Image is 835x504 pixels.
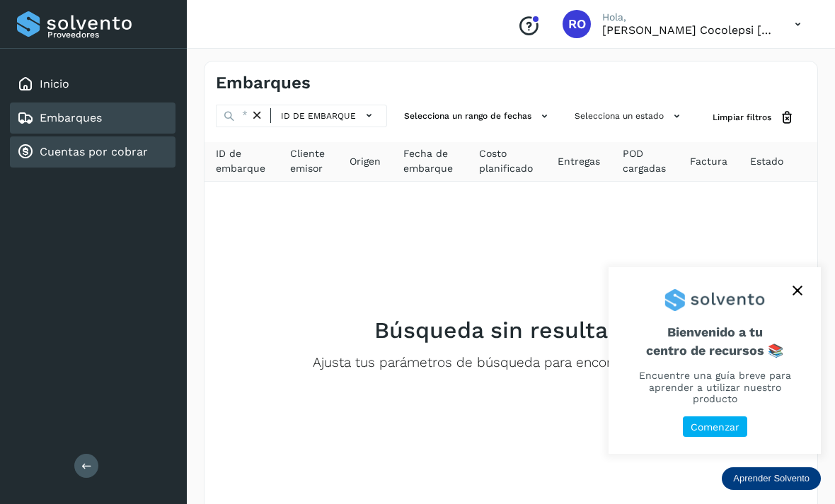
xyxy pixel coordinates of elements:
[350,154,381,169] span: Origen
[626,343,804,358] p: centro de recursos 📚
[713,111,771,124] span: Limpiar filtros
[216,146,267,176] span: ID de embarque
[558,154,600,169] span: Entregas
[602,23,772,37] p: Rosa Osiris Cocolepsi Morales
[787,280,808,301] button: close,
[691,421,739,433] p: Comenzar
[277,105,381,126] button: ID de embarque
[10,136,175,168] div: Cuentas por cobrar
[602,11,772,23] p: Hola,
[40,111,102,124] a: Embarques
[216,73,311,93] h4: Embarques
[403,146,456,176] span: Fecha de embarque
[690,154,727,169] span: Factura
[701,105,806,131] button: Limpiar filtros
[40,77,69,90] a: Inicio
[626,324,804,358] span: Bienvenido a tu
[10,69,175,100] div: Inicio
[683,416,747,437] button: Comenzar
[623,146,667,176] span: POD cargadas
[722,467,821,490] div: Aprender Solvento
[374,317,647,344] h2: Búsqueda sin resultados
[47,30,170,40] p: Proveedores
[40,145,148,158] a: Cuentas por cobrar
[313,355,710,371] p: Ajusta tus parámetros de búsqueda para encontrar resultados.
[479,146,535,176] span: Costo planificado
[281,110,356,122] span: ID de embarque
[10,102,175,134] div: Embarques
[569,105,690,128] button: Selecciona un estado
[398,105,558,128] button: Selecciona un rango de fechas
[290,146,327,176] span: Cliente emisor
[609,267,821,454] div: Aprender Solvento
[626,370,804,405] p: Encuentre una guía breve para aprender a utilizar nuestro producto
[750,154,783,169] span: Estado
[733,473,810,484] p: Aprender Solvento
